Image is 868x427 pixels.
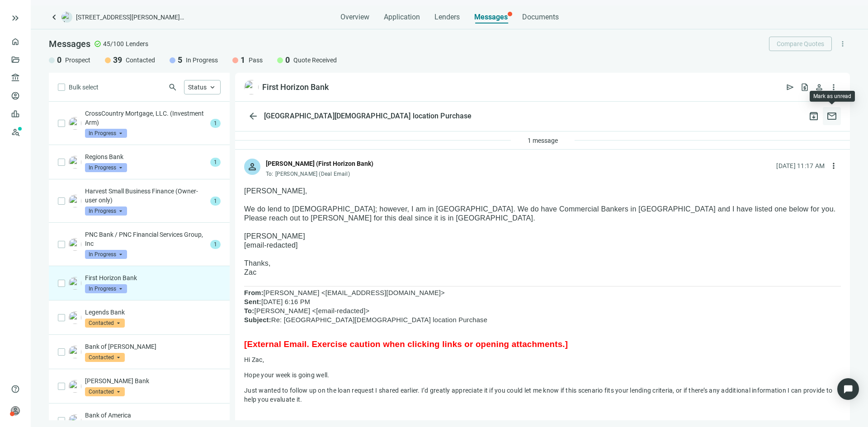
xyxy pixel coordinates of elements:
[49,38,90,49] span: Messages
[85,376,221,385] p: [PERSON_NAME] Bank
[776,161,825,171] div: [DATE] 11:17 AM
[69,82,99,92] span: Bulk select
[815,83,824,92] span: person
[85,109,207,127] p: CrossCountry Mortgage, LLC. (Investment Arm)
[293,56,337,65] span: Quote Received
[69,380,81,393] img: 3177632d-2483-44ed-85b7-566c38aa666e.png
[823,107,841,125] button: mail
[210,240,221,249] span: 1
[247,161,258,172] span: person
[69,311,81,324] img: 2fb74c7b-6394-4d5d-88f7-7970a757cf0a
[11,406,20,415] span: person
[69,195,81,207] img: 11bab2f0-ffac-414b-bd5d-10caf3faabfa.png
[85,284,127,293] span: In Progress
[210,197,221,206] span: 1
[10,13,21,23] button: keyboard_double_arrow_right
[826,111,837,122] span: mail
[262,112,473,121] div: [GEOGRAPHIC_DATA][DEMOGRAPHIC_DATA] location Purchase
[797,80,812,94] button: request_quote
[85,273,221,282] p: First Horizon Bank
[244,107,262,125] button: arrow_back
[11,385,20,394] span: help
[800,83,809,92] span: request_quote
[808,111,819,122] span: archive
[57,55,61,66] span: 0
[266,159,373,169] div: [PERSON_NAME] (First Horizon Bank)
[69,117,81,130] img: dc85f6ed-9583-43e3-b47a-8f6154e0d851
[85,129,127,138] span: In Progress
[85,353,125,362] span: Contacted
[85,387,125,396] span: Contacted
[520,133,566,148] button: 1 message
[384,13,420,22] span: Application
[85,206,127,216] span: In Progress
[769,37,832,51] button: Compare Quotes
[168,83,177,92] span: search
[826,80,841,94] button: more_vert
[76,13,184,22] span: [STREET_ADDRESS][PERSON_NAME][PERSON_NAME]
[103,39,124,48] span: 45/100
[249,56,263,65] span: Pass
[839,40,847,48] span: more_vert
[69,238,81,251] img: 33893857-8396-4680-8765-5124c06d9744.png
[126,39,148,48] span: Lenders
[813,93,851,100] div: Mark as unread
[85,411,221,420] p: Bank of America
[85,187,207,205] p: Harvest Small Business Finance (Owner-user only)
[69,346,81,358] img: 91ca1f0e-2b83-45ff-a3e5-018638f90b52
[113,55,122,66] span: 39
[786,83,795,92] span: send
[805,107,823,125] button: archive
[826,159,841,173] button: more_vert
[434,13,460,22] span: Lenders
[248,111,259,122] span: arrow_back
[85,308,221,317] p: Legends Bank
[262,82,329,93] div: First Horizon Bank
[94,40,101,47] span: check_circle
[208,83,217,91] span: keyboard_arrow_up
[188,84,207,91] span: Status
[69,277,81,290] img: 7a316cf0-c760-4797-aec8-9d7ec167db85.png
[241,55,245,66] span: 1
[837,378,859,400] div: Open Intercom Messenger
[49,12,60,23] a: keyboard_arrow_left
[186,56,218,65] span: In Progress
[812,80,826,94] button: person
[11,73,17,82] span: account_balance
[835,37,850,51] button: more_vert
[61,12,72,23] img: deal-logo
[85,230,207,248] p: PNC Bank / PNC Financial Services Group, Inc
[210,119,221,128] span: 1
[69,414,81,427] img: 6a35f476-abac-457f-abaa-44b9f21779e3.png
[266,170,373,178] div: To:
[829,161,838,170] span: more_vert
[528,137,558,144] span: 1 message
[69,156,81,169] img: c07615a9-6947-4b86-b81a-90c7b5606308.png
[285,55,290,66] span: 0
[85,152,207,161] p: Regions Bank
[178,55,182,66] span: 5
[783,80,797,94] button: send
[85,250,127,259] span: In Progress
[65,56,90,65] span: Prospect
[474,13,508,21] span: Messages
[210,158,221,167] span: 1
[85,319,125,328] span: Contacted
[126,56,155,65] span: Contacted
[85,342,221,351] p: Bank of [PERSON_NAME]
[522,13,559,22] span: Documents
[829,83,838,92] span: more_vert
[340,13,369,22] span: Overview
[85,163,127,172] span: In Progress
[244,80,259,94] img: 7a316cf0-c760-4797-aec8-9d7ec167db85.png
[275,171,350,177] span: [PERSON_NAME] (Deal Email)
